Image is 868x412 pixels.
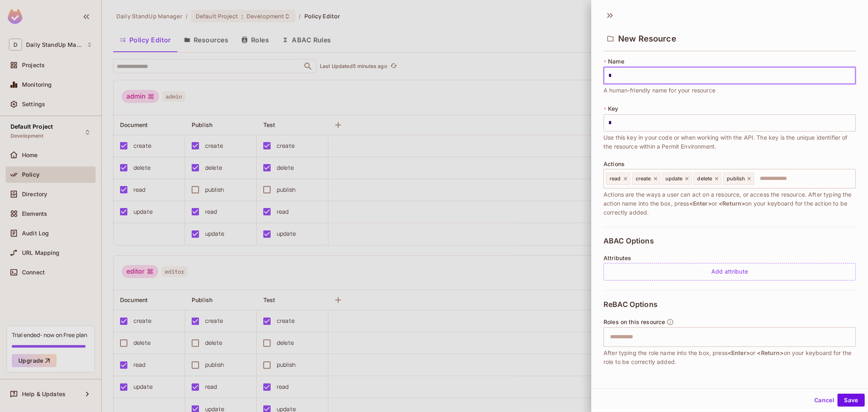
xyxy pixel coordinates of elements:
[727,175,745,182] span: publish
[837,394,865,407] button: Save
[666,175,683,182] span: update
[723,173,754,185] div: publish
[811,394,837,407] button: Cancel
[719,200,745,207] span: <Return>
[632,173,660,185] div: create
[606,173,630,185] div: read
[603,319,665,325] span: Roles on this resource
[636,175,651,182] span: create
[603,133,856,151] span: Use this key in your code or when working with the API. The key is the unique identifier of the r...
[728,349,750,356] span: <Enter>
[662,173,692,185] div: update
[603,190,856,217] span: Actions are the ways a user can act on a resource, or access the resource. After typing the actio...
[697,175,712,182] span: delete
[603,86,715,95] span: A human-friendly name for your resource
[610,175,621,182] span: read
[603,237,654,245] span: ABAC Options
[693,173,722,185] div: delete
[689,200,712,207] span: <Enter>
[618,34,676,44] span: New Resource
[603,255,632,261] span: Attributes
[608,58,624,65] span: Name
[757,349,783,356] span: <Return>
[603,348,856,366] span: After typing the role name into the box, press or on your keyboard for the role to be correctly a...
[603,161,625,167] span: Actions
[603,300,658,309] span: ReBAC Options
[608,105,618,112] span: Key
[603,263,856,281] div: Add attribute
